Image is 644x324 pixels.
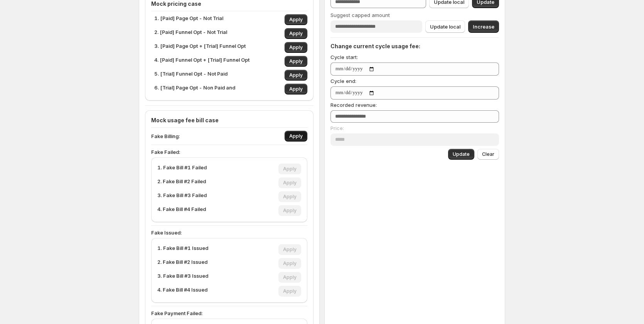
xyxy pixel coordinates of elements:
[285,70,307,81] button: Apply
[289,86,303,92] span: Apply
[154,84,235,94] p: 6. [Trial] Page Opt - Non Paid and
[285,42,307,53] button: Apply
[330,54,358,60] span: Cycle start:
[482,151,494,157] span: Clear
[154,70,228,81] p: 5. [Trial] Funnel Opt - Not Paid
[285,14,307,25] button: Apply
[448,149,474,160] button: Update
[468,20,499,33] button: Increase
[330,78,356,84] span: Cycle end:
[285,56,307,67] button: Apply
[289,72,303,78] span: Apply
[154,56,250,67] p: 4. [Paid] Funnel Opt + [Trial] Funnel Opt
[289,17,303,23] span: Apply
[289,30,303,37] span: Apply
[285,28,307,39] button: Apply
[289,133,303,139] span: Apply
[285,84,307,94] button: Apply
[157,164,207,174] p: 1. Fake Bill #1 Failed
[425,20,465,33] button: Update local
[151,229,307,236] p: Fake Issued:
[330,12,390,18] span: Suggest capped amount
[157,258,207,269] p: 2. Fake Bill #2 Issued
[151,148,307,156] p: Fake Failed:
[289,58,303,64] span: Apply
[157,244,208,255] p: 1. Fake Bill #1 Issued
[330,125,344,131] span: Price:
[157,205,206,216] p: 4. Fake Bill #4 Failed
[157,191,207,202] p: 3. Fake Bill #3 Failed
[154,42,246,53] p: 3. [Paid] Page Opt + [Trial] Funnel Opt
[285,131,307,142] button: Apply
[289,44,303,51] span: Apply
[157,286,207,297] p: 4. Fake Bill #4 Issued
[151,132,180,140] p: Fake Billing:
[157,177,206,188] p: 2. Fake Bill #2 Failed
[330,102,377,108] span: Recorded revenue:
[330,42,499,50] h4: Change current cycle usage fee:
[154,28,227,39] p: 2. [Paid] Funnel Opt - Not Trial
[430,23,460,30] span: Update local
[151,116,307,124] h4: Mock usage fee bill case
[154,14,223,25] p: 1. [Paid] Page Opt - Not Trial
[151,309,307,317] p: Fake Payment Failed:
[473,23,494,30] span: Increase
[157,272,208,283] p: 3. Fake Bill #3 Issued
[477,149,499,160] button: Clear
[453,151,470,157] span: Update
